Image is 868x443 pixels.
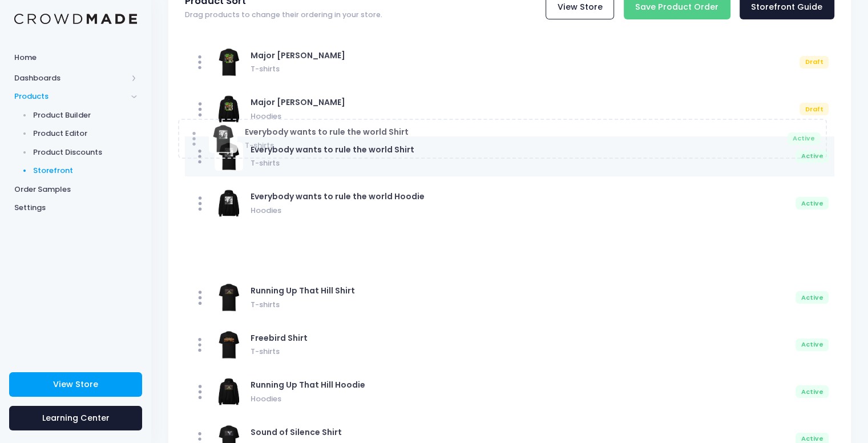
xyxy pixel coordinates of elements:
div: Active [796,197,829,210]
div: Active [796,339,829,351]
span: Everybody wants to rule the world Hoodie [251,191,425,202]
span: Running Up That Hill Hoodie [251,379,365,390]
span: Product Builder [33,110,138,121]
span: T-shirts [251,62,796,75]
div: Active [796,150,829,163]
span: Dashboards [14,73,127,84]
span: View Store [53,378,98,390]
a: Learning Center [9,406,142,430]
span: Freebird Shirt [251,332,308,344]
a: View Store [9,372,142,397]
span: Hoodies [251,391,792,404]
span: Learning Center [42,412,110,424]
span: T-shirts [251,297,792,310]
span: Drag products to change their ordering in your store. [185,11,382,19]
span: Product Editor [33,128,138,139]
span: Major [PERSON_NAME] [251,96,345,108]
span: Home [14,52,137,63]
span: Hoodies [251,108,796,122]
div: Draft [800,103,829,115]
span: Everybody wants to rule the world Shirt [251,144,414,155]
span: Hoodies [251,203,792,216]
div: Active [796,385,829,398]
span: Sound of Silence Shirt [251,426,342,438]
img: Logo [14,14,137,25]
span: Order Samples [14,184,137,195]
span: Settings [14,202,137,214]
span: T-shirts [251,156,792,169]
span: Product Discounts [33,147,138,158]
div: Active [796,291,829,304]
span: Running Up That Hill Shirt [251,285,355,296]
span: Products [14,91,127,102]
div: Draft [800,56,829,69]
span: Major [PERSON_NAME] [251,50,345,61]
span: T-shirts [251,344,792,357]
span: Storefront [33,165,138,176]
